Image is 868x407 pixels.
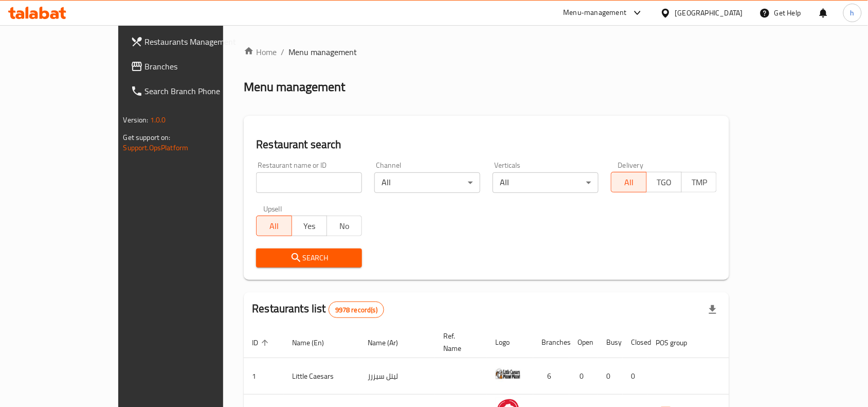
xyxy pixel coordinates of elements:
[368,337,411,349] span: Name (Ar)
[359,358,435,395] td: ليتل سيزرز
[256,216,292,236] button: All
[618,162,644,169] label: Delivery
[569,327,598,358] th: Open
[123,131,171,144] span: Get support on:
[122,29,263,54] a: Restaurants Management
[256,137,717,152] h2: Restaurant search
[329,302,384,318] div: Total records count
[244,46,729,58] nav: breadcrumb
[675,7,743,19] div: [GEOGRAPHIC_DATA]
[700,297,725,322] div: Export file
[681,172,717,192] button: TMP
[686,175,713,190] span: TMP
[244,358,284,395] td: 1
[327,216,362,236] button: No
[296,219,323,234] span: Yes
[851,7,855,19] span: h
[646,172,682,192] button: TGO
[564,7,627,19] div: Menu-management
[329,305,384,315] span: 9978 record(s)
[292,216,327,236] button: Yes
[656,337,700,349] span: POS group
[493,172,599,193] div: All
[145,36,255,48] span: Restaurants Management
[611,172,646,192] button: All
[487,327,533,358] th: Logo
[150,113,166,127] span: 1.0.0
[123,141,189,154] a: Support.OpsPlatform
[261,219,287,234] span: All
[123,113,149,127] span: Version:
[281,46,284,58] li: /
[616,175,642,190] span: All
[569,358,598,395] td: 0
[252,301,384,318] h2: Restaurants list
[122,54,263,79] a: Branches
[256,172,362,193] input: Search for restaurant name or ID..
[284,358,359,395] td: Little Caesars
[145,60,255,73] span: Branches
[623,358,647,395] td: 0
[256,249,362,268] button: Search
[331,219,358,234] span: No
[122,79,263,103] a: Search Branch Phone
[263,205,282,213] label: Upsell
[244,79,345,95] h2: Menu management
[264,252,354,264] span: Search
[252,337,272,349] span: ID
[623,327,647,358] th: Closed
[533,358,569,395] td: 6
[651,175,678,190] span: TGO
[533,327,569,358] th: Branches
[598,327,623,358] th: Busy
[374,172,480,193] div: All
[495,361,521,387] img: Little Caesars
[145,85,255,97] span: Search Branch Phone
[292,337,337,349] span: Name (En)
[443,330,475,355] span: Ref. Name
[598,358,623,395] td: 0
[288,46,357,58] span: Menu management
